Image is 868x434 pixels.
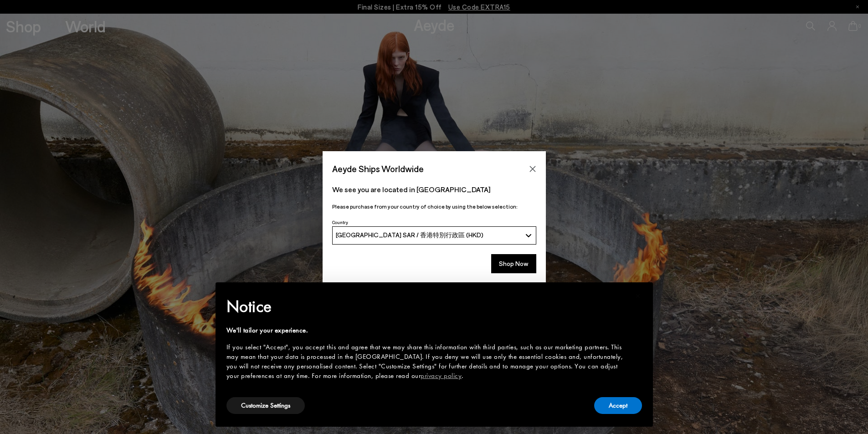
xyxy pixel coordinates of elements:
button: Close [526,162,539,176]
button: Accept [594,397,642,414]
div: We'll tailor your experience. [226,326,627,335]
span: Country [332,220,348,225]
p: Please purchase from your country of choice by using the below selection: [332,202,536,211]
h2: Notice [226,295,627,318]
span: [GEOGRAPHIC_DATA] SAR / 香港特別行政區 (HKD) [336,231,483,240]
span: Aeyde Ships Worldwide [332,161,424,177]
a: privacy policy [421,371,462,380]
div: If you select "Accept", you accept this and agree that we may share this information with third p... [226,342,627,381]
button: Shop Now [491,254,536,273]
button: Customize Settings [226,397,305,414]
span: × [635,289,641,303]
button: Close this notice [627,285,649,307]
p: We see you are located in [GEOGRAPHIC_DATA] [332,184,536,195]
